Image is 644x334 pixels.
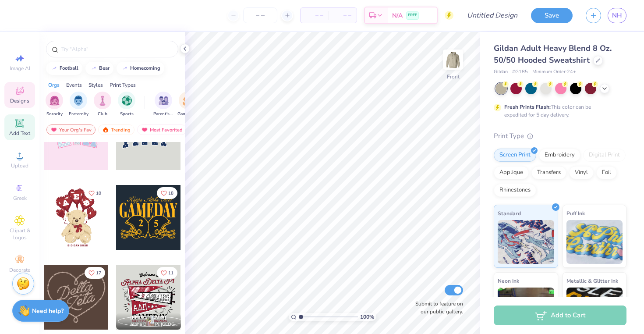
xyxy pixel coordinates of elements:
div: Most Favorited [137,124,187,135]
button: football [46,62,82,75]
div: filter for Sorority [46,92,63,117]
span: Parent's Weekend [153,111,173,117]
div: filter for Game Day [177,92,198,117]
div: Transfers [531,166,566,179]
div: Screen Print [494,149,536,162]
img: trend_line.gif [121,66,128,71]
input: Untitled Design [460,7,524,24]
div: Vinyl [569,166,594,179]
div: Trending [98,124,134,135]
span: Puff Ink [566,209,585,218]
button: filter button [46,92,63,117]
span: 10 [96,191,101,195]
div: Foil [596,166,617,179]
button: Like [157,187,177,199]
input: Try "Alpha" [60,45,173,53]
span: – – [306,11,323,20]
span: 100 % [360,313,374,321]
img: Sorority Image [50,96,60,106]
span: Club [98,111,107,117]
span: Upload [11,162,28,169]
span: Greek [13,195,27,202]
span: Fraternity [69,111,88,117]
img: Sports Image [122,96,132,106]
img: most_fav.gif [50,127,57,133]
img: trending.gif [102,127,109,133]
button: filter button [153,92,173,117]
img: Club Image [98,96,107,106]
label: Submit to feature on our public gallery. [410,300,463,316]
span: N/A [392,11,403,20]
div: Styles [88,81,103,89]
div: Orgs [48,81,60,89]
span: – – [334,11,351,20]
button: Like [85,187,105,199]
span: Game Day [177,111,198,117]
span: Standard [498,209,521,218]
div: filter for Parent's Weekend [153,92,173,117]
img: trend_line.gif [51,66,58,71]
span: Gildan [494,68,508,76]
input: – – [243,7,277,23]
div: filter for Fraternity [69,92,88,117]
span: # G185 [512,68,528,76]
div: Front [447,73,460,81]
div: Print Types [110,81,136,89]
div: Events [66,81,82,89]
span: Neon Ink [498,276,519,285]
button: homecoming [117,62,164,75]
div: bear [99,66,110,71]
div: Applique [494,166,529,179]
span: Image AI [10,65,30,72]
div: Embroidery [539,149,580,162]
div: Your Org's Fav [46,124,96,135]
div: Rhinestones [494,184,536,197]
button: filter button [177,92,198,117]
strong: Need help? [32,307,64,315]
span: 18 [168,191,173,195]
span: 11 [168,271,173,275]
img: trend_line.gif [90,66,97,71]
button: Save [531,8,573,23]
img: Game Day Image [183,96,193,106]
button: filter button [94,92,111,117]
button: filter button [69,92,88,117]
img: Front [444,51,462,68]
button: bear [85,62,113,75]
span: Metallic & Glitter Ink [566,276,618,285]
img: Parent's Weekend Image [159,96,169,106]
img: Fraternity Image [74,96,83,106]
span: 17 [96,271,101,275]
button: Like [85,267,105,279]
a: NH [608,8,626,23]
span: Alpha Delta Pi, [GEOGRAPHIC_DATA][US_STATE] at [GEOGRAPHIC_DATA] [130,321,177,328]
span: Add Text [9,130,30,137]
div: This color can be expedited for 5 day delivery. [504,103,612,119]
strong: Fresh Prints Flash: [504,103,551,110]
img: Standard [498,220,554,264]
button: filter button [118,92,135,117]
img: Neon Ink [498,288,554,331]
span: FREE [408,12,417,18]
span: Sports [120,111,134,117]
div: Digital Print [583,149,626,162]
div: Print Type [494,131,626,141]
span: Minimum Order: 24 + [532,68,576,76]
span: Clipart & logos [4,227,35,241]
span: NH [612,11,622,21]
span: Sorority [46,111,63,117]
img: Puff Ink [566,220,623,264]
button: Like [157,267,177,279]
span: Designs [10,97,29,104]
img: most_fav.gif [141,127,148,133]
div: filter for Sports [118,92,135,117]
span: Decorate [9,266,30,274]
div: homecoming [130,66,160,71]
span: Gildan Adult Heavy Blend 8 Oz. 50/50 Hooded Sweatshirt [494,43,612,65]
img: Metallic & Glitter Ink [566,288,623,331]
div: football [60,66,78,71]
span: [PERSON_NAME] [130,315,166,321]
div: filter for Club [94,92,111,117]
